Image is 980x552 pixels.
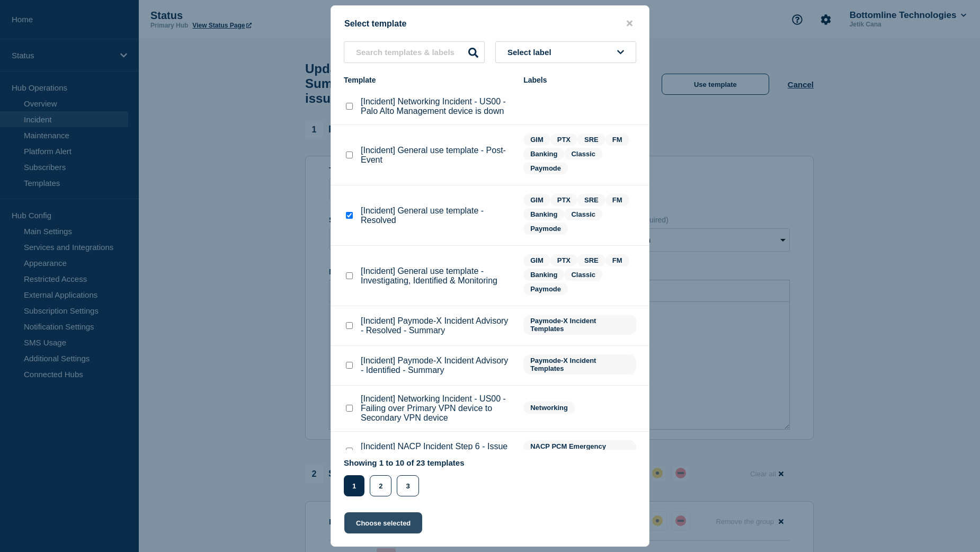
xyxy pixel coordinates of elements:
span: SRE [577,194,605,206]
span: PTX [550,133,577,146]
button: close button [623,19,636,29]
input: [Incident] NACP Incident Step 6 - Issue Resolved & Closed checkbox [346,448,353,455]
span: Paymode [523,222,568,235]
span: Banking [523,148,564,160]
span: Networking [523,402,575,414]
span: GIM [523,254,550,266]
div: Template [344,76,513,84]
p: [Incident] General use template - Resolved [361,206,513,225]
span: FM [605,133,629,146]
button: 2 [370,475,391,496]
span: PTX [550,254,577,266]
span: GIM [523,194,550,206]
p: [Incident] Networking Incident - US00 - Palo Alto Management device is down [361,97,513,116]
span: SRE [577,133,605,146]
p: [Incident] General use template - Post-Event [361,146,513,165]
span: SRE [577,254,605,266]
input: [Incident] Paymode-X Incident Advisory - Resolved - Summary checkbox [346,322,353,329]
input: [Incident] Networking Incident - US00 - Palo Alto Management device is down checkbox [346,103,353,110]
span: Banking [523,208,564,220]
p: [Incident] General use template - Investigating, Identified & Monitoring [361,266,513,286]
div: Select template [331,19,649,29]
input: [Incident] Paymode-X Incident Advisory - Identified - Summary checkbox [346,362,353,369]
span: Paymode [523,283,568,295]
p: [Incident] NACP Incident Step 6 - Issue Resolved & Closed [361,442,513,461]
span: NACP PCM Emergency Notification [523,440,636,460]
span: Banking [523,269,564,281]
button: 1 [344,475,364,496]
input: Search templates & labels [344,41,485,63]
p: [Incident] Paymode-X Incident Advisory - Resolved - Summary [361,316,513,335]
span: PTX [550,194,577,206]
span: Paymode-X Incident Templates [523,354,636,375]
span: Select label [507,48,556,57]
span: Classic [564,208,602,220]
span: GIM [523,133,550,146]
span: Classic [564,269,602,281]
span: Classic [564,148,602,160]
input: [Incident] General use template - Investigating, Identified & Monitoring checkbox [346,272,353,279]
input: [Incident] General use template - Post-Event checkbox [346,152,353,158]
div: Labels [523,76,636,84]
span: FM [605,254,629,266]
p: [Incident] Paymode-X Incident Advisory - Identified - Summary [361,356,513,375]
button: Choose selected [344,512,422,533]
span: Paymode [523,162,568,174]
p: Showing 1 to 10 of 23 templates [344,458,465,467]
p: [Incident] Networking Incident - US00 - Failing over Primary VPN device to Secondary VPN device [361,394,513,423]
button: 3 [397,475,418,496]
span: FM [605,194,629,206]
span: Paymode-X Incident Templates [523,315,636,335]
input: [Incident] Networking Incident - US00 - Failing over Primary VPN device to Secondary VPN device c... [346,405,353,412]
button: Select label [495,41,636,63]
input: [Incident] General use template - Resolved checkbox [346,212,353,219]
